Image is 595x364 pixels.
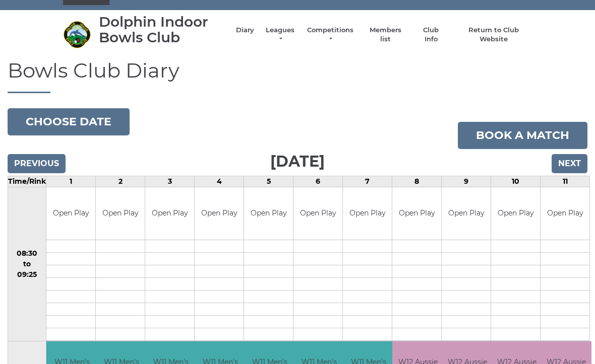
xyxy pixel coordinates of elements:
a: Competitions [306,26,354,44]
td: Open Play [442,187,491,240]
td: Open Play [96,187,145,240]
a: Members list [364,26,406,44]
div: Dolphin Indoor Bowls Club [99,14,226,45]
input: Previous [8,154,66,173]
td: Open Play [46,187,95,240]
td: 7 [343,176,392,187]
td: 11 [541,176,590,187]
img: Dolphin Indoor Bowls Club [63,21,91,48]
td: Open Play [293,187,342,240]
td: Open Play [244,187,293,240]
td: 10 [491,176,541,187]
input: Next [552,154,587,173]
td: Time/Rink [8,176,46,187]
a: Diary [236,26,254,35]
td: 8 [392,176,442,187]
td: Open Play [541,187,589,240]
td: Open Play [145,187,194,240]
td: Open Play [491,187,540,240]
td: Open Play [392,187,441,240]
a: Book a match [458,122,587,149]
td: 9 [442,176,491,187]
a: Club Info [416,26,446,44]
td: 6 [293,176,343,187]
button: Choose date [8,108,130,135]
td: 2 [96,176,145,187]
td: Open Play [195,187,244,240]
td: 08:30 to 09:25 [8,187,46,341]
td: 5 [244,176,293,187]
td: 4 [195,176,244,187]
a: Return to Club Website [456,26,532,44]
h1: Bowls Club Diary [8,59,587,93]
td: 1 [46,176,96,187]
a: Leagues [264,26,296,44]
td: Open Play [343,187,392,240]
td: 3 [145,176,195,187]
